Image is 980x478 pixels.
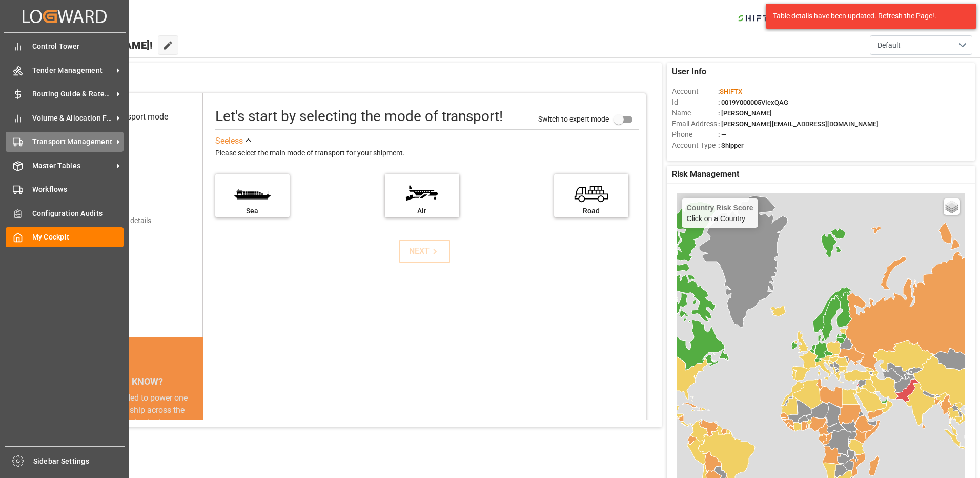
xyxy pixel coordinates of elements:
div: NEXT [409,245,440,257]
span: : [718,88,742,95]
h4: Country Risk Score [687,204,753,212]
span: Hello [PERSON_NAME]! [43,35,153,55]
span: My Cockpit [32,232,124,243]
button: open menu [870,35,972,55]
a: Workflows [6,180,124,200]
button: NEXT [399,240,450,263]
span: : [PERSON_NAME][EMAIL_ADDRESS][DOMAIN_NAME] [718,120,879,128]
span: Control Tower [32,41,124,52]
span: Risk Management [672,168,739,181]
span: SHIFTX [720,88,742,95]
span: : [PERSON_NAME] [718,109,772,117]
span: Phone [672,129,718,140]
span: User Info [672,66,706,78]
img: Bildschirmfoto%202024-11-13%20um%2009.31.44.png_1731487080.png [738,8,789,26]
span: Configuration Audits [32,208,124,219]
div: Click on a Country [687,204,753,223]
span: Routing Guide & Rates MGMT [32,89,113,99]
span: Email Address [672,118,718,129]
span: Account [672,86,718,97]
span: Name [672,108,718,118]
div: Let's start by selecting the mode of transport! [215,106,503,127]
a: My Cockpit [6,227,124,247]
span: Workflows [32,184,124,195]
div: Sea [220,206,284,216]
span: Sidebar Settings [33,456,125,467]
span: : 0019Y000005VIcxQAG [718,98,788,106]
span: Switch to expert mode [538,114,609,123]
span: Volume & Allocation Forecast [32,113,113,124]
button: next slide / item [189,392,203,478]
span: Tender Management [32,65,113,76]
div: Table details have been updated. Refresh the Page!. [773,11,962,22]
div: Please select the main mode of transport for your shipment. [215,147,639,160]
span: Transport Management [32,136,113,147]
div: Air [390,206,454,216]
span: : — [718,131,726,138]
span: : Shipper [718,142,744,149]
a: Control Tower [6,36,124,56]
a: Layers [944,198,960,215]
div: See less [215,135,243,147]
span: Id [672,97,718,108]
div: Add shipping details [87,215,151,226]
span: Master Tables [32,161,113,171]
div: Road [559,206,623,216]
span: Account Type [672,140,718,151]
span: Default [877,40,901,51]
